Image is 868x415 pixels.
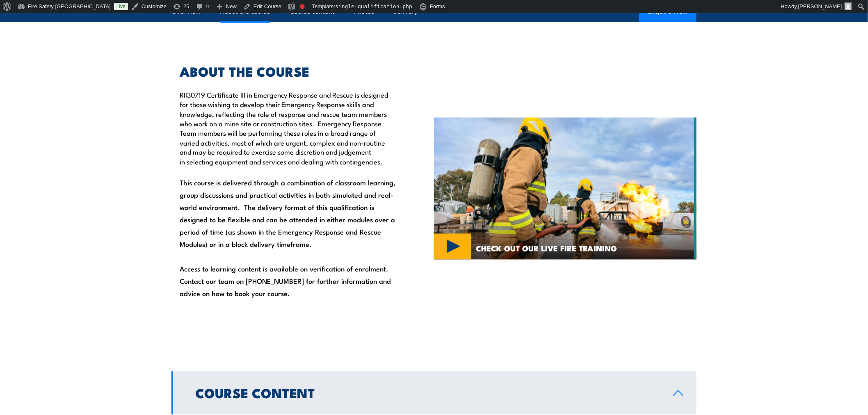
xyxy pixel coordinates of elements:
span: CHECK OUT OUR LIVE FIRE TRAINING [476,245,617,252]
h2: Course Content [195,387,660,399]
h2: ABOUT THE COURSE [180,65,396,77]
span: [PERSON_NAME] [798,3,842,9]
p: RII30719 Certificate III in Emergency Response and Rescue is designed for those wishing to develo... [180,90,396,166]
a: Live [114,3,128,10]
div: Focus keyphrase not set [300,4,305,9]
img: MINING SAFETY TRAINING COURSES [434,118,697,260]
span: single-qualification.php [335,3,412,9]
div: This course is delivered through a combination of classroom learning, group discussions and pract... [171,65,396,312]
a: Course Content [171,372,697,415]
